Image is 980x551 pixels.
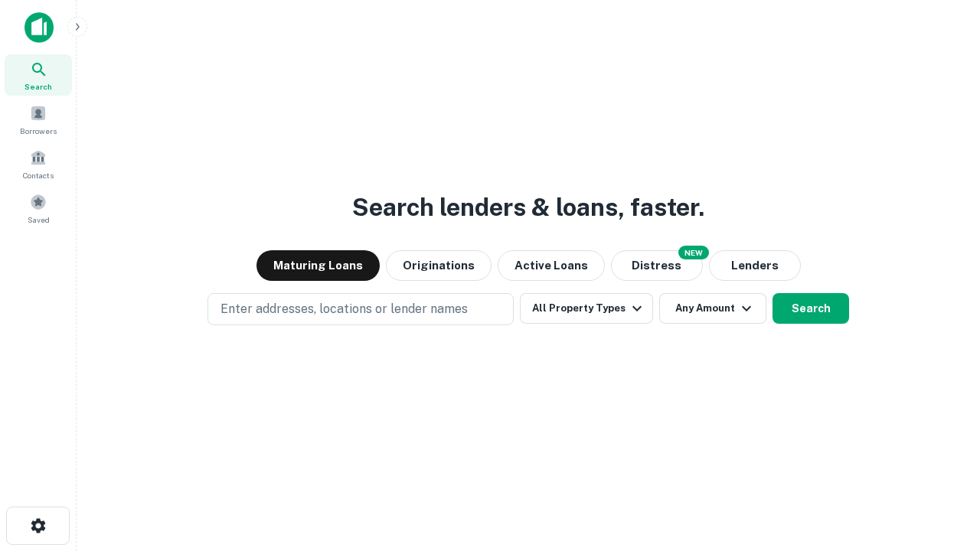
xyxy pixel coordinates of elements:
[386,250,492,281] button: Originations
[903,429,980,502] iframe: Chat Widget
[5,99,72,140] a: Borrowers
[5,54,72,96] a: Search
[24,12,54,43] img: capitalize-icon.png
[611,250,703,281] button: Search distressed loans with lien and other non-mortgage details.
[5,143,72,184] a: Contacts
[520,293,653,324] button: All Property Types
[678,246,709,259] div: NEW
[20,125,57,137] span: Borrowers
[24,80,52,93] span: Search
[220,300,468,318] p: Enter addresses, locations or lender names
[28,214,50,226] span: Saved
[352,189,704,226] h3: Search lenders & loans, faster.
[23,169,54,181] span: Contacts
[773,293,849,324] button: Search
[659,293,766,324] button: Any Amount
[256,250,380,281] button: Maturing Loans
[709,250,801,281] button: Lenders
[207,293,514,325] button: Enter addresses, locations or lender names
[498,250,605,281] button: Active Loans
[5,187,72,229] a: Saved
